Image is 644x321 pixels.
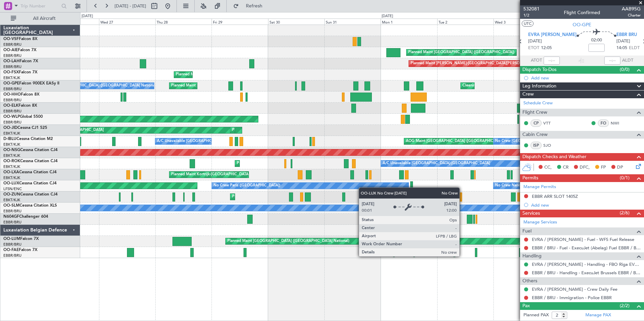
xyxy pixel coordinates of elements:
a: EBBR/BRU [3,86,22,92]
a: VTT [543,120,558,126]
span: DFC, [580,164,590,171]
span: Fuel [522,227,532,235]
a: EBKT/KJK [3,164,20,169]
span: OO-LUM [3,237,20,241]
a: OO-SLMCessna Citation XLS [3,204,57,208]
a: EBBR/BRU [3,42,22,47]
span: OO-VSF [3,37,19,41]
div: Planned Maint [GEOGRAPHIC_DATA] ([GEOGRAPHIC_DATA]) [408,47,514,58]
span: OO-FAE [3,248,19,252]
span: 02:00 [591,37,602,44]
a: NWI [611,120,626,126]
a: EVRA / [PERSON_NAME] - Fuel - WFS Fuel Release [532,237,634,242]
span: Refresh [240,4,268,8]
a: OO-JIDCessna CJ1 525 [3,126,47,130]
a: EBBR/BRU [3,109,22,114]
a: EVRA / [PERSON_NAME] - Handling - FBO Riga EVRA / [PERSON_NAME] [532,261,641,267]
span: DP [617,164,623,171]
a: EBBR/BRU [3,120,22,125]
div: [DATE] [382,13,393,19]
a: EBKT/KJK [3,142,20,147]
a: OO-AIEFalcon 7X [3,48,36,52]
a: OO-ELKFalcon 8X [3,104,37,108]
a: EBBR/BRU [3,253,22,258]
a: OO-LUMFalcon 7X [3,237,39,241]
div: Sat 30 [268,19,324,25]
a: Schedule Crew [523,100,553,107]
div: Planned Maint Kortrijk-[GEOGRAPHIC_DATA] [176,70,254,80]
div: No Crew [GEOGRAPHIC_DATA] ([GEOGRAPHIC_DATA] National) [44,81,157,91]
a: OO-FAEFalcon 7X [3,248,37,252]
div: Wed 27 [99,19,155,25]
input: --:-- [544,57,560,65]
span: Cabin Crew [522,131,548,139]
span: OO-WLP [3,115,20,119]
a: SJO [543,142,558,148]
div: Wed 3 [493,19,550,25]
span: CR [563,164,569,171]
div: CP [530,119,542,127]
span: OO-LXA [3,170,19,174]
span: EBBR BRU [616,32,637,38]
span: ELDT [629,45,640,51]
span: (2/6) [620,209,630,216]
a: LFSN/ENC [3,186,22,191]
a: OO-HHOFalcon 8X [3,93,39,97]
a: OO-LXACessna Citation CJ4 [3,170,57,174]
div: Add new [531,202,641,208]
a: EBKT/KJK [3,75,20,80]
span: OO-ROK [3,159,20,163]
span: Flight Crew [522,109,547,116]
div: EBBR ARR SLOT 1405Z [532,193,578,199]
span: OO-NSG [3,148,20,152]
div: ISP [530,142,542,149]
a: EBBR / BRU - Handling - ExecuJet Brussels EBBR / BRU [532,270,641,276]
label: Planned PAX [523,312,549,319]
a: EBBR/BRU [3,64,22,69]
div: No Crew Nancy (Essey) [495,181,535,191]
span: Handling [522,252,542,260]
span: Services [522,210,540,217]
span: FP [601,164,606,171]
button: All Aircraft [7,13,73,24]
span: (0/1) [620,174,630,181]
div: No Crew Paris ([GEOGRAPHIC_DATA]) [214,181,280,191]
a: EBKT/KJK [3,153,20,158]
div: Flight Confirmed [564,9,600,16]
a: Manage PAX [585,312,611,319]
span: OO-AIE [3,48,18,52]
a: EBKT/KJK [3,131,20,136]
span: CC, [544,164,552,171]
a: OO-NSGCessna Citation CJ4 [3,148,58,152]
span: ATOT [531,57,542,64]
span: Charter [622,12,641,18]
span: ETOT [528,45,539,51]
span: Dispatch To-Dos [522,66,556,74]
div: Planned Maint Kortrijk-[GEOGRAPHIC_DATA] [232,192,311,202]
span: AAB95G [622,5,641,12]
a: EBKT/KJK [3,198,20,203]
div: A/C Unavailable [GEOGRAPHIC_DATA]-[GEOGRAPHIC_DATA] [383,158,490,169]
div: Sun 31 [324,19,381,25]
span: [DATE] - [DATE] [115,3,146,9]
a: EBBR/BRU [3,220,22,225]
span: Pax [522,302,530,310]
div: Planned Maint Kortrijk-[GEOGRAPHIC_DATA] [232,125,311,135]
div: Planned Maint Kortrijk-[GEOGRAPHIC_DATA] [237,158,315,169]
span: OO-SLM [3,204,20,208]
div: AOG Maint [GEOGRAPHIC_DATA] ([GEOGRAPHIC_DATA] National) [406,136,523,146]
span: OO-GPE [3,81,19,85]
a: OO-LUXCessna Citation CJ4 [3,181,57,185]
div: Tue 2 [437,19,493,25]
button: UTC [522,21,534,27]
div: A/C Unavailable [GEOGRAPHIC_DATA]-[GEOGRAPHIC_DATA] [157,136,264,146]
button: Refresh [230,1,270,11]
div: Planned Maint [PERSON_NAME]-[GEOGRAPHIC_DATA][PERSON_NAME] ([GEOGRAPHIC_DATA][PERSON_NAME]) [411,59,610,69]
div: FO [598,119,609,127]
div: No Crew [GEOGRAPHIC_DATA] ([GEOGRAPHIC_DATA] National) [495,136,608,146]
a: OO-GPEFalcon 900EX EASy II [3,81,59,85]
span: OO-HHO [3,93,21,97]
a: OO-LAHFalcon 7X [3,59,38,63]
span: 14:05 [616,45,627,51]
a: D-IBLUCessna Citation M2 [3,137,53,141]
